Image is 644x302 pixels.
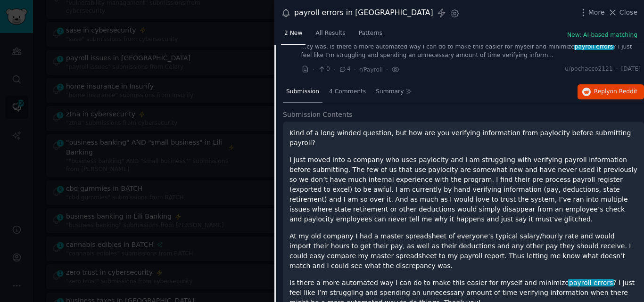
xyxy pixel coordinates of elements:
[355,26,386,45] a: Patterns
[339,65,350,73] span: 4
[608,8,637,17] button: Close
[281,26,305,45] a: 2 New
[386,65,388,74] span: ·
[315,29,345,38] span: All Results
[619,8,637,17] span: Close
[376,88,404,96] span: Summary
[294,7,433,19] div: payroll errors in [GEOGRAPHIC_DATA]
[621,65,641,73] span: [DATE]
[594,88,637,96] span: Reply
[283,110,353,120] span: Submission Contents
[578,84,644,99] button: Replyon Reddit
[354,65,356,74] span: ·
[289,231,637,271] p: At my old company I had a master spreadsheet of everyone’s typical salary/hourly rate and would i...
[286,88,319,96] span: Submission
[313,65,314,74] span: ·
[289,128,637,148] p: Kind of a long winded question, but how are you verifying information from paylocity before submi...
[568,279,614,286] span: payroll errors
[289,155,637,224] p: I just moved into a company who uses paylocity and I am struggling with verifying payroll informa...
[574,43,614,50] span: payroll errors
[588,8,605,17] span: More
[333,65,335,74] span: ·
[284,29,302,38] span: 2 New
[312,26,348,45] a: All Results
[329,88,366,96] span: 4 Comments
[578,8,605,17] button: More
[359,66,383,73] span: r/Payroll
[318,65,330,73] span: 0
[301,43,641,59] a: ...cy was. Is there a more automated way I can do to make this easier for myself and minimizepayr...
[616,65,618,73] span: ·
[565,65,612,73] span: u/pochacco2121
[359,29,382,38] span: Patterns
[610,88,637,95] span: on Reddit
[567,31,637,40] button: New: AI-based matching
